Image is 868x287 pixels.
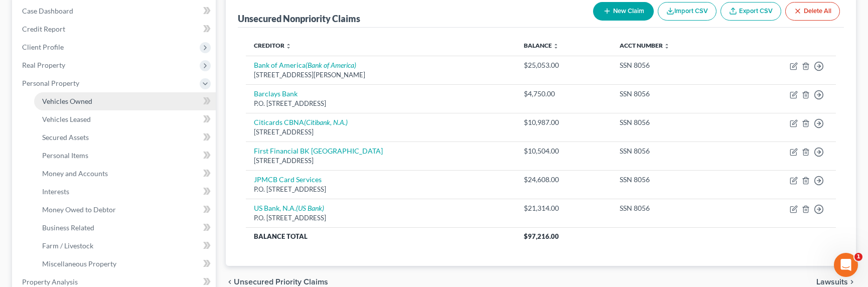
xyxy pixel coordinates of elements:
[22,7,73,15] span: Case Dashboard
[254,61,356,69] a: Bank of America(Bank of America)
[34,92,216,110] a: Vehicles Owned
[254,147,383,155] a: First Financial BK [GEOGRAPHIC_DATA]
[14,2,216,20] a: Case Dashboard
[22,43,64,51] span: Client Profile
[296,204,324,212] i: (US Bank)
[306,61,356,69] i: (Bank of America)
[14,20,216,38] a: Credit Report
[42,223,94,232] span: Business Related
[254,42,292,49] a: Creditor unfold_more
[34,183,216,201] a: Interests
[254,99,508,108] div: P.O. [STREET_ADDRESS]
[226,278,234,286] i: chevron_left
[22,79,79,87] span: Personal Property
[620,117,727,127] div: SSN 8056
[593,2,654,21] button: New Claim
[304,118,348,126] i: (Citibank, N.A.)
[34,128,216,147] a: Secured Assets
[620,60,727,70] div: SSN 8056
[658,2,716,21] button: Import CSV
[524,60,603,70] div: $25,053.00
[620,146,727,156] div: SSN 8056
[34,201,216,219] a: Money Owed to Debtor
[816,278,848,286] span: Lawsuits
[42,97,92,105] span: Vehicles Owned
[42,151,88,160] span: Personal Items
[254,204,324,212] a: US Bank, N.A.(US Bank)
[254,118,348,126] a: Citicards CBNA(Citibank, N.A.)
[22,25,65,33] span: Credit Report
[524,232,559,240] span: $97,216.00
[854,253,862,261] span: 1
[34,165,216,183] a: Money and Accounts
[620,42,670,49] a: Acct Number unfold_more
[254,175,322,184] a: JPMCB Card Services
[816,278,856,286] button: Lawsuits chevron_right
[254,156,508,166] div: [STREET_ADDRESS]
[42,187,69,196] span: Interests
[42,115,91,123] span: Vehicles Leased
[285,43,292,49] i: unfold_more
[785,2,840,21] button: Delete All
[42,169,108,178] span: Money and Accounts
[34,147,216,165] a: Personal Items
[34,219,216,237] a: Business Related
[620,89,727,99] div: SSN 8056
[524,89,603,99] div: $4,750.00
[234,278,328,286] span: Unsecured Priority Claims
[34,255,216,273] a: Miscellaneous Property
[254,213,508,223] div: P.O. [STREET_ADDRESS]
[524,203,603,213] div: $21,314.00
[254,127,508,137] div: [STREET_ADDRESS]
[254,89,298,98] a: Barclays Bank
[42,133,89,141] span: Secured Assets
[620,175,727,185] div: SSN 8056
[524,146,603,156] div: $10,504.00
[22,61,65,69] span: Real Property
[524,117,603,127] div: $10,987.00
[664,43,670,49] i: unfold_more
[238,13,360,25] div: Unsecured Nonpriority Claims
[720,2,781,21] a: Export CSV
[42,205,116,214] span: Money Owed to Debtor
[848,278,856,286] i: chevron_right
[34,237,216,255] a: Farm / Livestock
[42,241,93,250] span: Farm / Livestock
[834,253,858,277] iframe: Intercom live chat
[226,278,328,286] button: chevron_left Unsecured Priority Claims
[254,185,508,194] div: P.O. [STREET_ADDRESS]
[524,42,559,49] a: Balance unfold_more
[620,203,727,213] div: SSN 8056
[34,110,216,128] a: Vehicles Leased
[22,277,78,286] span: Property Analysis
[246,227,516,245] th: Balance Total
[524,175,603,185] div: $24,608.00
[42,259,116,268] span: Miscellaneous Property
[254,70,508,80] div: [STREET_ADDRESS][PERSON_NAME]
[553,43,559,49] i: unfold_more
